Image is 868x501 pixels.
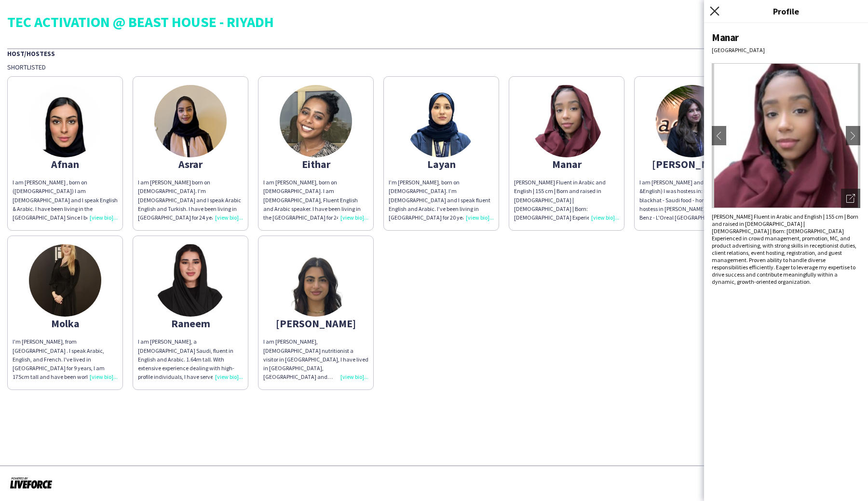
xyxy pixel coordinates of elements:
img: thumb-673463a414c78.jpeg [405,85,477,157]
div: Molka [13,319,118,328]
div: Manar [514,160,619,168]
div: Raneem [138,319,243,328]
div: [PERSON_NAME] [639,160,745,168]
div: [PERSON_NAME] [263,319,368,328]
div: Shortlisted [7,63,861,71]
div: Afnan [13,160,118,168]
div: Manar [712,31,860,44]
div: Layan [389,160,494,168]
div: I am [PERSON_NAME] , born on ([DEMOGRAPHIC_DATA]) I am [DEMOGRAPHIC_DATA] and I speak English & A... [13,178,118,222]
img: thumb-6840c73a71c05.jpeg [280,85,352,157]
img: thumb-66aff9e68615c.png [154,244,227,317]
div: I'm [PERSON_NAME], from [GEOGRAPHIC_DATA] . I speak Arabic, English, and French. I've lived in [G... [13,337,118,381]
img: thumb-6801a6db3c6b5.jpeg [530,85,603,157]
img: thumb-672cc9d91a819.jpeg [29,85,101,157]
div: TEC ACTIVATION @ BEAST HOUSE - RIYADH [7,14,861,29]
div: Host/Hostess [7,48,861,58]
div: I’m [PERSON_NAME], born on [DEMOGRAPHIC_DATA]. I’m [DEMOGRAPHIC_DATA] and I speak fluent English ... [389,178,494,222]
img: thumb-956877bc-d3cf-468e-8b80-da4f0e89561a.jpg [280,244,352,317]
div: I am [PERSON_NAME], [DEMOGRAPHIC_DATA] nutritionist a visitor in [GEOGRAPHIC_DATA], I have lived ... [263,337,368,381]
div: I am [PERSON_NAME], a [DEMOGRAPHIC_DATA] Saudi, fluent in English and Arabic. 1.64m tall. With ex... [138,337,243,381]
img: Crew avatar or photo [712,63,860,208]
div: Open photos pop-in [841,189,860,208]
img: thumb-685bdcf788a39.png [656,85,728,157]
div: [PERSON_NAME] Fluent in Arabic and English | 155 cm | Born and raised in [DEMOGRAPHIC_DATA] | [DE... [712,213,860,285]
img: thumb-66fc3cc8af0b7.jpeg [29,244,101,317]
img: thumb-680fe275690d2.jpeg [154,85,227,157]
div: Asrar [138,160,243,168]
div: I am [PERSON_NAME], born on [DEMOGRAPHIC_DATA]. I am [DEMOGRAPHIC_DATA], Fluent English and Arabi... [263,178,368,222]
img: Powered by Liveforce [10,476,53,489]
div: [GEOGRAPHIC_DATA] [712,46,860,54]
div: Eithar [263,160,368,168]
span: I am [PERSON_NAME] born on [DEMOGRAPHIC_DATA]. I’m [DEMOGRAPHIC_DATA] and I speak Arabic English ... [138,179,241,230]
div: I am [PERSON_NAME] and I speak (Arabic &English) I was hostess in: leap - big 5 - blackhat - Saud... [639,178,745,222]
div: [PERSON_NAME] Fluent in Arabic and English | 155 cm | Born and raised in [DEMOGRAPHIC_DATA] | [DE... [514,178,619,222]
h3: Profile [704,5,868,17]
